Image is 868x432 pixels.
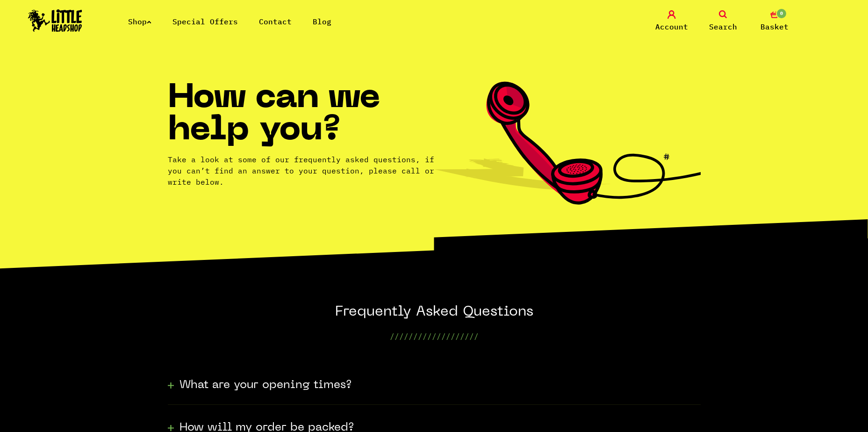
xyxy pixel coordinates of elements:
[259,17,292,26] a: Contact
[168,83,434,147] h1: How can we help you?
[168,321,701,362] p: ///////////////////
[751,10,798,32] a: 0 Basket
[313,17,331,26] a: Blog
[168,154,434,187] p: Take a look at some of our frequently asked questions, if you can’t find an answer to your questi...
[179,378,352,393] h3: What are your opening times?
[709,21,737,32] span: Search
[700,10,746,32] a: Search
[28,9,82,32] img: Little Head Shop Logo
[655,21,688,32] span: Account
[760,21,789,32] span: Basket
[776,8,787,19] span: 0
[128,17,151,26] a: Shop
[172,17,238,26] a: Special Offers
[168,303,701,321] h2: Frequently Asked Questions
